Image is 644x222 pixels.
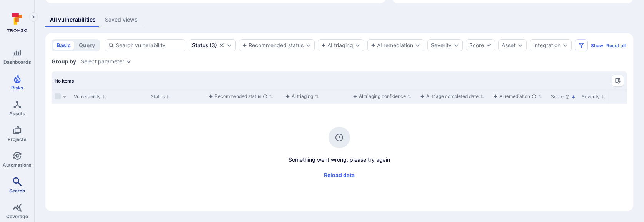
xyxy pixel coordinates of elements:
[3,162,32,168] span: Automations
[517,42,523,48] button: Expand dropdown
[285,93,313,100] div: AI triaging
[420,93,479,100] div: AI triage completed date
[353,93,406,100] div: AI triaging confidence
[29,12,38,22] button: Expand navigation menu
[493,93,536,100] div: AI remediation
[116,41,182,49] input: Search vulnerability
[55,93,61,99] span: Select all rows
[226,42,232,48] button: Expand dropdown
[453,42,459,48] button: Expand dropdown
[371,42,413,48] button: AI remediation
[353,93,412,99] button: Sort by function(){return k.createElement(dN.A,{direction:"row",alignItems:"center",gap:4},k.crea...
[81,58,132,65] div: grouping parameters
[74,94,107,100] button: Sort by Vulnerability
[6,214,28,219] span: Coverage
[126,58,132,65] button: Expand dropdown
[575,39,588,51] button: Filters
[105,16,138,23] div: Saved views
[321,42,353,48] button: AI triaging
[8,136,27,142] span: Projects
[52,156,627,164] p: Something went wrong, please try again
[9,188,25,194] span: Search
[319,169,359,181] button: Reload data
[11,85,23,91] span: Risks
[75,41,98,50] button: query
[493,93,542,99] button: Sort by function(){return k.createElement(dN.A,{direction:"row",alignItems:"center",gap:4},k.crea...
[9,111,25,116] span: Assets
[81,58,124,65] button: Select parameter
[209,93,273,99] button: Sort by function(){return k.createElement(dN.A,{direction:"row",alignItems:"center",gap:4},k.crea...
[45,13,633,27] div: assets tabs
[192,42,208,48] div: Status
[50,16,96,23] div: All vulnerabilities
[31,14,36,20] i: Expand navigation menu
[612,75,624,87] button: Manage columns
[52,104,627,181] div: no results
[420,93,484,99] button: Sort by function(){return k.createElement(dN.A,{direction:"row",alignItems:"center",gap:4},k.crea...
[551,94,576,100] button: Sort by Score
[469,41,484,49] div: Score
[582,94,606,100] button: Sort by Severity
[53,41,74,50] button: basic
[415,42,421,48] button: Expand dropdown
[285,93,319,99] button: Sort by function(){return k.createElement(dN.A,{direction:"row",alignItems:"center",gap:4},k.crea...
[52,58,78,65] span: Group by:
[606,43,626,48] button: Reset all
[219,42,225,48] button: Clear selection
[565,94,570,99] div: The vulnerability score is based on the parameters defined in the settings
[151,94,170,100] button: Sort by Status
[355,42,361,48] button: Expand dropdown
[305,42,311,48] button: Expand dropdown
[502,42,516,48] button: Asset
[192,42,217,48] div: ( 3 )
[591,43,603,48] button: Show
[466,39,495,51] button: Score
[242,42,304,48] button: Recommended status
[209,93,267,100] div: Recommended status
[562,42,568,48] button: Expand dropdown
[55,78,74,84] span: No items
[571,93,576,101] p: Sorted by: Highest first
[533,42,561,48] button: Integration
[192,42,217,48] button: Status(3)
[3,59,31,65] span: Dashboards
[431,42,452,48] button: Severity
